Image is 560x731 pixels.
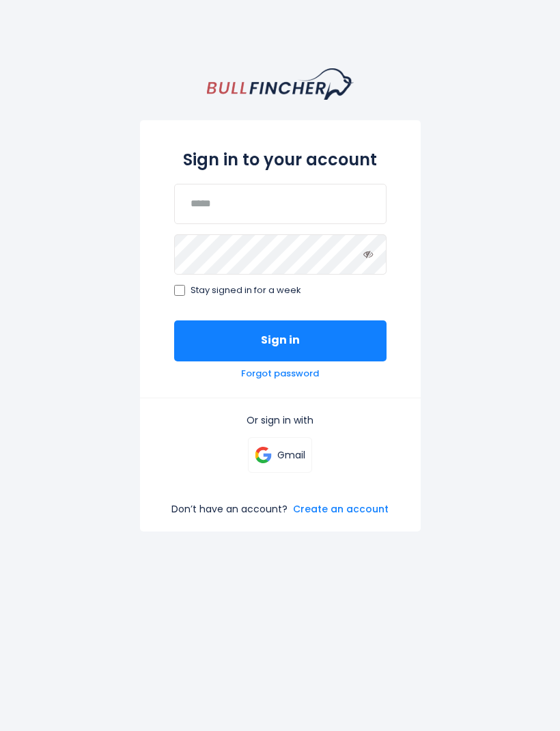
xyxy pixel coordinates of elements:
[207,68,354,100] a: homepage
[277,449,305,461] p: Gmail
[174,150,387,170] h2: Sign in to your account
[293,503,389,515] a: Create an account
[248,437,312,473] a: Gmail
[174,285,185,296] input: Stay signed in for a week
[191,285,301,296] span: Stay signed in for a week
[174,320,387,361] button: Sign in
[171,503,288,515] p: Don’t have an account?
[174,414,387,426] p: Or sign in with
[241,368,319,380] a: Forgot password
